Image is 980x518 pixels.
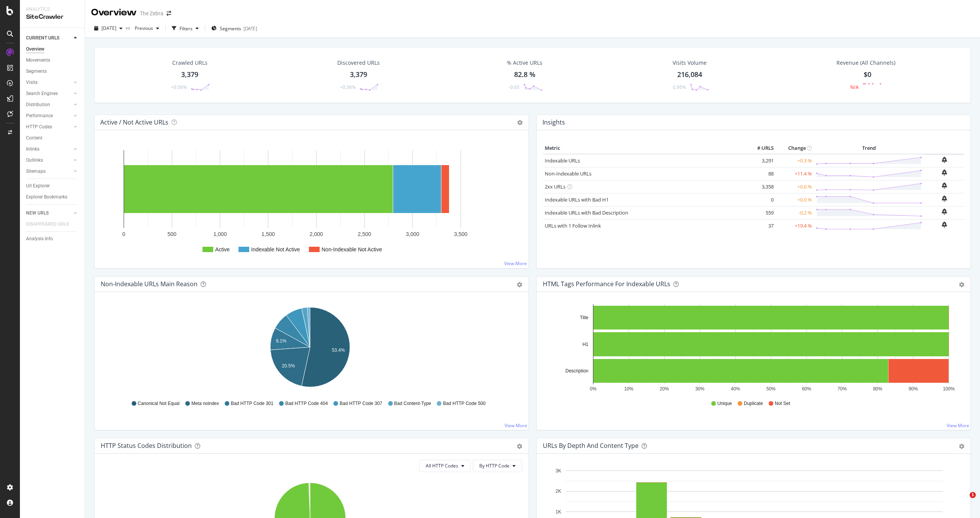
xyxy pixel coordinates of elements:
a: Analysis Info [26,235,79,243]
span: 2025 Oct. 3rd [101,25,116,31]
div: bell-plus [942,169,947,175]
button: [DATE] [91,22,126,34]
div: Visits Volume [673,59,707,67]
div: Movements [26,56,50,64]
div: N/A [850,84,859,90]
div: -0.65 [509,84,519,90]
div: Analytics [26,6,78,13]
text: Indexable Not Active [251,246,300,252]
a: Overview [26,45,79,53]
text: Active [215,246,230,252]
text: 3,000 [406,231,419,237]
span: vs [126,25,132,31]
span: All HTTP Codes [426,462,458,469]
a: HTTP Codes [26,123,72,131]
h4: Active / Not Active URLs [100,117,168,128]
td: -0.2 % [776,206,814,219]
text: 0 [122,231,126,237]
a: Segments [26,67,79,75]
div: CURRENT URLS [26,34,59,42]
td: +0.3 % [776,154,814,167]
i: Options [517,120,523,125]
a: View More [505,422,527,429]
td: +11.4 % [776,167,814,180]
div: Outlinks [26,156,43,164]
div: gear [517,444,522,449]
a: Performance [26,112,72,120]
div: HTML Tags Performance for Indexable URLs [543,280,670,288]
a: Distribution [26,101,72,109]
div: gear [517,282,522,287]
text: 10% [624,386,633,392]
span: Previous [132,25,153,31]
text: 2,000 [310,231,323,237]
div: Inlinks [26,145,39,153]
span: Bad HTTP Code 500 [443,400,485,407]
text: 0% [590,386,597,392]
div: URLs by Depth and Content Type [543,442,639,449]
span: Not Set [775,400,790,407]
svg: A chart. [101,304,519,393]
div: Non-Indexable URLs Main Reason [101,280,198,288]
text: 500 [168,231,177,237]
div: -2.95% [671,84,686,90]
td: 37 [745,219,776,232]
th: Change [776,143,814,154]
div: % Active URLs [507,59,542,67]
span: Duplicate [744,400,763,407]
div: HTTP Status Codes Distribution [101,442,192,449]
td: 3,358 [745,180,776,193]
div: 82.8 % [514,70,536,80]
text: Title [580,315,589,320]
a: Non-Indexable URLs [545,170,591,177]
a: Sitemaps [26,167,72,175]
div: 3,379 [181,70,198,80]
a: Visits [26,79,72,87]
td: 88 [745,167,776,180]
a: DISAPPEARED URLS [26,220,77,228]
div: Crawled URLs [172,59,207,67]
a: NEW URLS [26,209,72,217]
td: 3,291 [745,154,776,167]
span: Bad Content-Type [394,400,431,407]
text: 3K [555,468,561,474]
iframe: Intercom live chat [954,492,972,510]
text: 1,000 [213,231,227,237]
a: URLs with 1 Follow Inlink [545,222,601,229]
text: Non-Indexable Not Active [322,246,382,252]
div: gear [959,444,964,449]
svg: A chart. [543,304,962,393]
a: CURRENT URLS [26,34,72,42]
span: 1 [970,492,976,498]
div: bell-plus [942,195,947,202]
div: bell-plus [942,221,947,228]
span: Bad HTTP Code 404 [285,400,328,407]
div: 3,379 [350,70,367,80]
text: 3,500 [454,231,467,237]
div: HTTP Codes [26,123,52,131]
a: Explorer Bookmarks [26,193,79,201]
a: Movements [26,56,79,64]
span: Canonical Not Equal [138,400,180,407]
a: 2xx URLs [545,183,565,190]
a: Indexable URLs with Bad H1 [545,196,609,203]
td: +0.6 % [776,180,814,193]
text: 53.4% [332,348,345,353]
div: Search Engines [26,90,58,98]
div: Distribution [26,101,50,109]
text: 40% [731,386,740,392]
th: Metric [543,143,745,154]
text: Description [565,368,588,374]
span: Segments [220,25,241,32]
a: Indexable URLs [545,157,580,164]
th: # URLS [745,143,776,154]
div: Explorer Bookmarks [26,193,67,201]
div: bell-plus [942,182,947,189]
td: +0.0 % [776,193,814,206]
span: Meta noindex [191,400,219,407]
text: H1 [583,342,589,347]
text: 20% [660,386,669,392]
a: Content [26,134,79,142]
div: Discovered URLs [337,59,380,67]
